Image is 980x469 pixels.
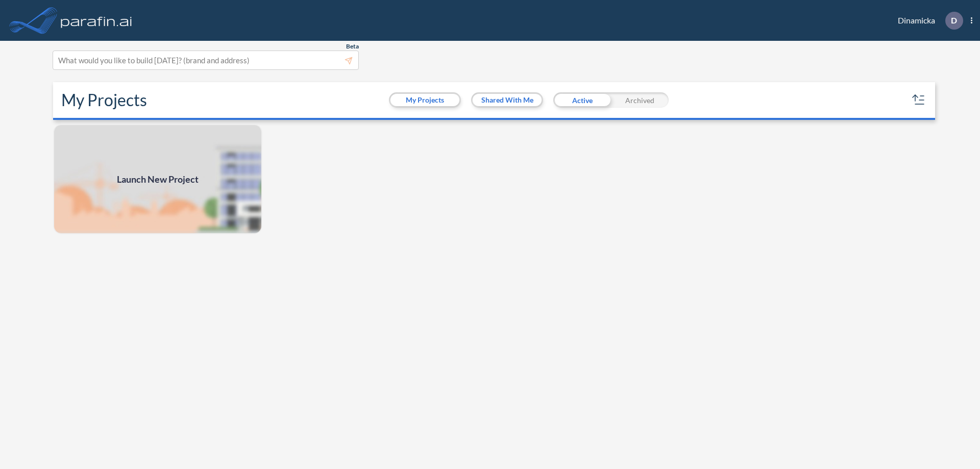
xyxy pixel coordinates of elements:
[473,94,542,106] button: Shared With Me
[553,92,611,108] div: Active
[883,12,972,30] div: Dinamicka
[59,10,134,31] img: logo
[53,124,262,234] a: Launch New Project
[611,92,669,108] div: Archived
[53,124,262,234] img: add
[61,90,147,110] h2: My Projects
[911,92,927,108] button: sort
[117,172,199,186] span: Launch New Project
[346,42,359,51] span: Beta
[390,94,459,106] button: My Projects
[951,16,957,25] p: D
